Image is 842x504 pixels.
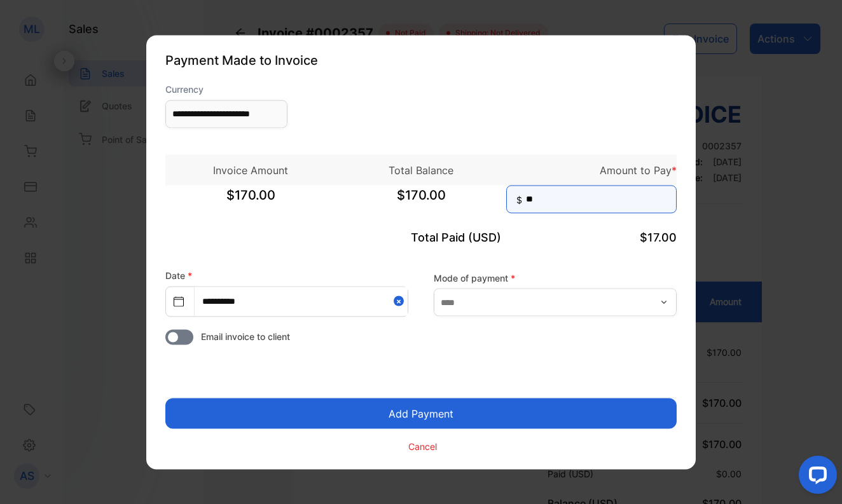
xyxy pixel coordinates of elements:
button: Add Payment [165,398,677,428]
p: Payment Made to Invoice [165,50,677,69]
label: Currency [165,82,287,95]
span: $170.00 [336,185,506,217]
label: Date [165,269,192,280]
span: $170.00 [165,185,336,217]
iframe: LiveChat chat widget [789,451,842,504]
span: $ [516,193,522,206]
span: $17.00 [640,230,677,243]
p: Invoice Amount [165,162,336,177]
p: Amount to Pay [506,162,677,177]
p: Total Paid (USD) [336,228,506,245]
p: Cancel [408,440,437,453]
button: Close [394,287,408,315]
p: Total Balance [336,162,506,177]
span: Email invoice to client [201,329,290,343]
label: Mode of payment [434,271,677,285]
